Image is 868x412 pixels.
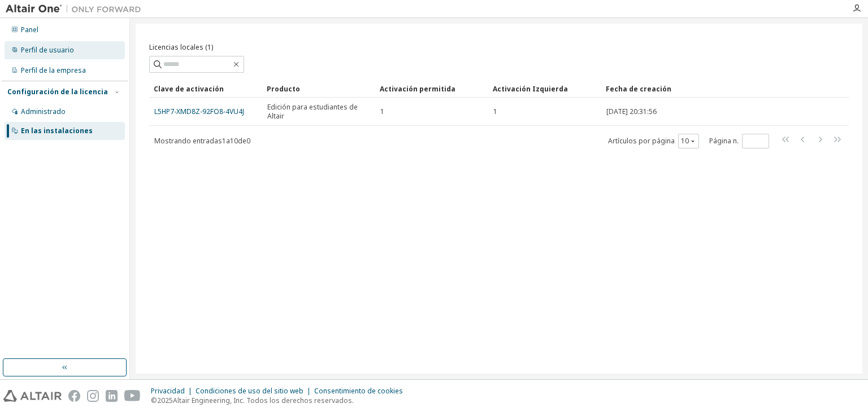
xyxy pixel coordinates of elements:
font: L5HP7-XMD8Z-92FO8-4VU4J [154,107,244,116]
font: 2025 [157,396,173,405]
font: Perfil de la empresa [21,65,86,75]
font: 0 [246,136,250,146]
font: 1 [493,107,497,116]
font: Página n. [709,136,739,146]
font: 1 [222,136,226,146]
font: Perfil de usuario [21,45,74,55]
font: Artículos por página [608,136,675,146]
font: © [151,396,157,405]
font: Activación Izquierda [493,84,568,94]
font: Activación permitida [380,84,455,94]
font: Mostrando entradas [154,136,222,146]
font: Privacidad [151,386,185,396]
font: Condiciones de uso del sitio web [196,386,303,396]
font: Fecha de creación [606,84,671,94]
font: Consentimiento de cookies [314,386,403,396]
font: Configuración de la licencia [7,87,108,97]
font: 10 [681,136,689,146]
font: En las instalaciones [21,126,93,135]
font: Licencias locales (1) [149,42,213,52]
font: Altair Engineering, Inc. Todos los derechos reservados. [173,396,354,405]
font: Administrado [21,107,66,116]
img: altair_logo.svg [3,390,62,402]
img: facebook.svg [68,390,80,402]
font: Producto [267,84,300,94]
font: Panel [21,25,38,34]
font: 1 [380,107,384,116]
font: Edición para estudiantes de Altair [267,102,358,121]
img: instagram.svg [87,390,99,402]
img: linkedin.svg [106,390,118,402]
font: [DATE] 20:31:56 [606,107,657,116]
img: youtube.svg [124,390,141,402]
font: 10 [230,136,238,146]
font: Clave de activación [154,84,224,94]
font: de [238,136,246,146]
font: a [226,136,230,146]
img: Altair Uno [6,3,147,15]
